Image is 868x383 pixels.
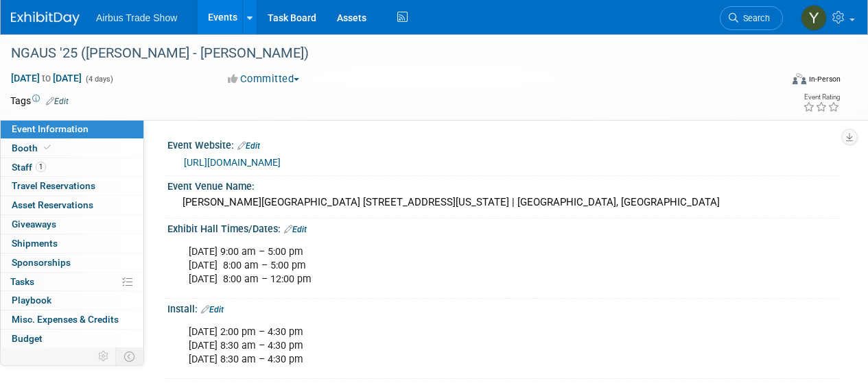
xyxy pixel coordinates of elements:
img: Format-Inperson.png [793,73,806,84]
span: to [40,73,53,84]
a: Giveaways [1,215,143,234]
div: Event Website: [167,135,841,153]
span: Tasks [10,276,34,287]
a: [URL][DOMAIN_NAME] [184,157,281,168]
a: Sponsorships [1,254,143,272]
a: Budget [1,330,143,348]
a: Edit [46,97,69,106]
span: Airbus Trade Show [96,12,177,23]
span: Budget [12,333,43,344]
a: Misc. Expenses & Credits [1,310,143,329]
a: Edit [201,305,224,314]
td: Personalize Event Tab Strip [92,347,116,365]
span: Giveaways [12,219,56,230]
div: Event Format [719,71,841,92]
div: [DATE] 2:00 pm – 4:30 pm [DATE] 8:30 am – 4:30 pm [DATE] 8:30 am – 4:30 pm [179,319,707,373]
div: Install: [167,299,841,317]
span: 1 [36,162,46,172]
a: Edit [284,225,307,234]
span: [DATE] [DATE] [10,72,82,84]
img: ExhibitDay [11,12,80,25]
span: Misc. Expenses & Credits [12,314,119,325]
span: Travel Reservations [12,180,95,191]
div: NGAUS '25 ([PERSON_NAME] - [PERSON_NAME]) [6,41,770,66]
td: Tags [10,94,69,108]
a: Edit [237,141,260,151]
a: Shipments [1,234,143,253]
span: Sponsorships [12,257,71,268]
a: Travel Reservations [1,177,143,195]
div: [PERSON_NAME][GEOGRAPHIC_DATA] [STREET_ADDRESS][US_STATE] | [GEOGRAPHIC_DATA], [GEOGRAPHIC_DATA] [178,192,830,213]
span: Event Information [12,123,89,134]
div: Exhibit Hall Times/Dates: [167,219,841,236]
a: Tasks [1,273,143,291]
a: Booth [1,139,143,158]
td: Toggle Event Tabs [116,347,144,365]
span: Staff [12,162,46,173]
img: Yolanda Bauza [801,5,827,31]
span: (4 days) [84,75,113,84]
span: Shipments [12,238,58,249]
div: Event Venue Name: [167,176,841,193]
div: In-Person [808,74,841,84]
span: Asset Reservations [12,199,93,210]
a: Staff1 [1,158,143,177]
a: Search [720,6,783,30]
span: Booth [12,143,54,153]
button: Committed [223,72,305,86]
a: Asset Reservations [1,196,143,214]
div: [DATE] 9:00 am – 5:00 pm [DATE] 8:00 am – 5:00 pm [DATE] 8:00 am – 12:00 pm [179,238,707,293]
span: Search [738,13,770,23]
div: Event Rating [803,94,840,101]
a: Event Information [1,120,143,138]
i: Booth reservation complete [44,144,51,151]
span: Playbook [12,295,51,306]
a: Playbook [1,291,143,310]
